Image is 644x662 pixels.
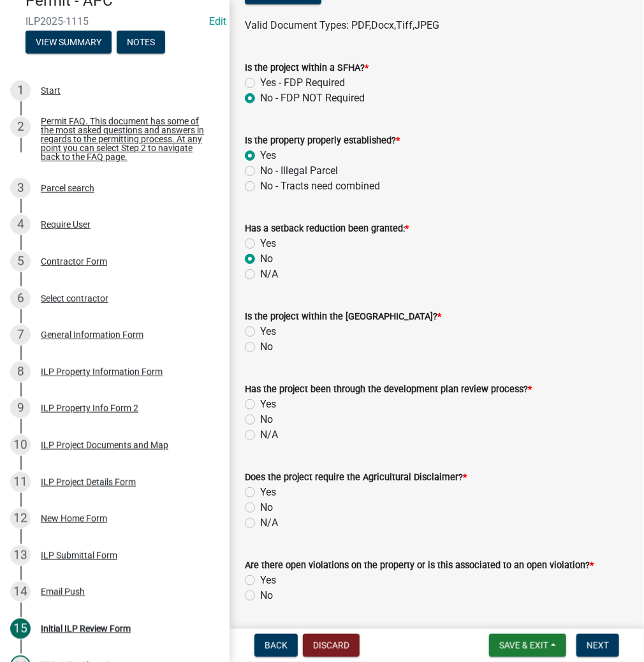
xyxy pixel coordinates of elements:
label: Yes [260,573,276,588]
span: Back [265,640,288,651]
label: Has a setback reduction been granted: [245,224,409,233]
label: Has the project been through the development plan review process? [245,385,532,394]
div: 4 [10,214,31,235]
div: ILP Property Information Form [41,367,163,376]
label: Yes - FDP Required [260,75,345,91]
label: Yes [260,236,276,251]
wm-modal-confirm: Edit Application Number [209,15,226,27]
label: Is the property properly established? [245,136,400,145]
button: Save & Exit [489,634,566,657]
div: Parcel search [41,184,94,193]
label: Does the project require the Agricultural Disclaimer? [245,473,467,482]
label: Yes [260,485,276,500]
div: Initial ILP Review Form [41,624,131,633]
wm-modal-confirm: Notes [117,38,165,48]
div: Contractor Form [41,257,107,266]
span: ILP2025-1115 [26,15,204,27]
label: No - FDP NOT Required [260,91,365,106]
div: Start [41,86,61,95]
div: 1 [10,80,31,101]
div: 8 [10,362,31,382]
div: Select contractor [41,294,108,303]
span: Next [587,640,609,651]
div: ILP Property Info Form 2 [41,404,138,413]
label: No [260,500,273,515]
label: No [260,339,273,355]
div: 7 [10,325,31,345]
button: Next [576,634,619,657]
div: ILP Submittal Form [41,551,117,560]
button: Notes [117,31,165,54]
div: 11 [10,472,31,492]
label: N/A [260,427,278,443]
div: 15 [10,619,31,639]
a: Edit [209,15,226,27]
div: ILP Project Details Form [41,478,136,487]
div: 14 [10,582,31,602]
div: New Home Form [41,514,107,523]
span: Valid Document Types: PDF,Docx,Tiff,JPEG [245,19,439,31]
label: Yes [260,397,276,412]
wm-modal-confirm: Summary [26,38,112,48]
label: Yes [260,148,276,163]
label: No [260,412,273,427]
label: Yes [260,324,276,339]
div: ILP Project Documents and Map [41,441,168,450]
div: 2 [10,117,31,137]
button: View Summary [26,31,112,54]
label: N/A [260,267,278,282]
label: No - Illegal Parcel [260,163,338,179]
label: No [260,588,273,603]
label: No - Tracts need combined [260,179,380,194]
label: Is the project within the [GEOGRAPHIC_DATA]? [245,313,441,321]
div: Permit FAQ. This document has some of the most asked questions and answers in regards to the perm... [41,117,209,161]
label: Are there open violations on the property or is this associated to an open violation? [245,561,594,570]
button: Back [254,634,298,657]
div: 10 [10,435,31,455]
label: N/A [260,515,278,531]
div: 12 [10,508,31,529]
div: 5 [10,251,31,272]
div: 3 [10,178,31,198]
div: 6 [10,288,31,309]
div: Email Push [41,587,85,596]
span: Save & Exit [499,640,548,651]
div: 9 [10,398,31,418]
div: General Information Form [41,330,143,339]
button: Discard [303,634,360,657]
div: 13 [10,545,31,566]
div: Require User [41,220,91,229]
label: No [260,251,273,267]
label: Is the project within a SFHA? [245,64,369,73]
